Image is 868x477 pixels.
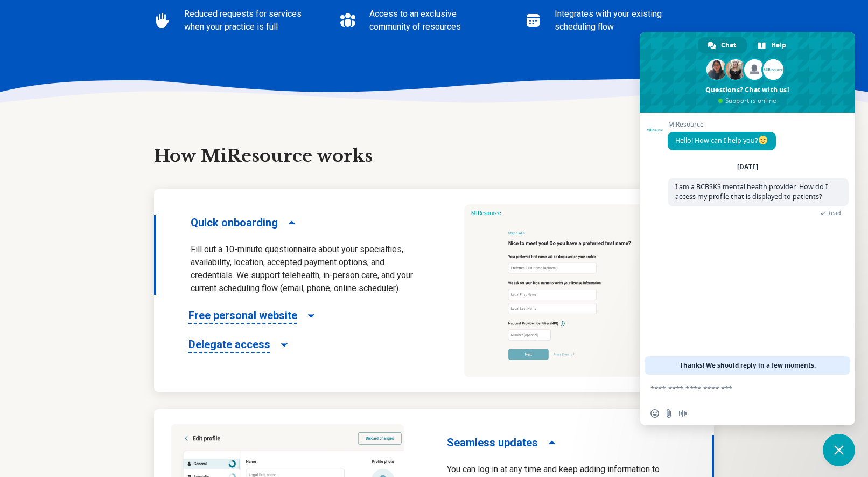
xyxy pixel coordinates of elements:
p: Access to an exclusive community of resources [369,8,490,33]
div: Help [748,37,797,53]
span: Help [771,37,786,53]
button: Seamless updates [447,435,557,450]
button: Quick onboarding [191,215,297,230]
h2: How MiResource works [154,145,714,168]
p: Fill out a 10-minute questionnaire about your specialties, availability, location, accepted payme... [191,243,421,295]
div: Chat [698,37,747,53]
span: Insert an emoji [650,409,659,418]
span: Audio message [678,409,687,418]
span: Hello! How can I help you? [675,136,768,145]
div: Close chat [823,434,855,466]
span: MiResource [668,121,776,128]
div: [DATE] [737,164,758,170]
textarea: Compose your message... [650,384,821,393]
span: Read [827,209,841,217]
span: Delegate access [188,337,270,353]
p: Reduced requests for services when your practice is full [184,8,305,33]
span: Seamless updates [447,435,538,450]
span: Chat [721,37,736,53]
span: Thanks! We should reply in a few moments. [680,356,816,375]
button: Free personal website [188,308,317,324]
span: Free personal website [188,308,297,324]
span: Quick onboarding [191,215,278,230]
button: Delegate access [188,337,290,353]
p: Integrates with your existing scheduling flow [555,8,675,33]
span: I am a BCBSKS mental health provider. How do I access my profile that is displayed to patients? [675,182,828,201]
span: Send a file [664,409,673,418]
